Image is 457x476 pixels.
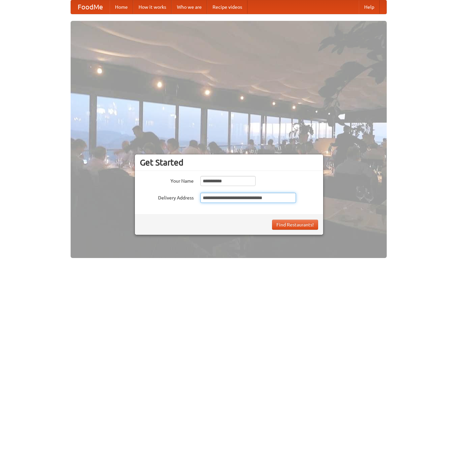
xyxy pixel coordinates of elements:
h3: Get Started [140,157,318,168]
a: Recipe videos [207,0,247,14]
label: Delivery Address [140,193,194,201]
a: How it works [133,0,172,14]
a: Who we are [172,0,207,14]
a: FoodMe [71,0,110,14]
a: Home [110,0,133,14]
label: Your Name [140,176,194,184]
a: Help [359,0,380,14]
button: Find Restaurants! [272,220,318,230]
